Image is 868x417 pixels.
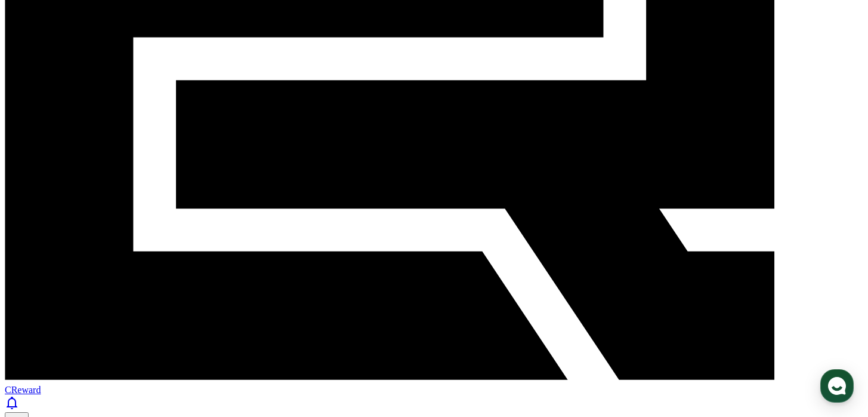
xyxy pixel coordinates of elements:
[79,318,154,348] a: 대화
[184,336,199,345] span: 설정
[38,336,45,345] span: 홈
[5,385,41,395] span: CReward
[154,318,229,348] a: 설정
[109,336,123,346] span: 대화
[5,374,863,395] a: CReward
[4,318,79,348] a: 홈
